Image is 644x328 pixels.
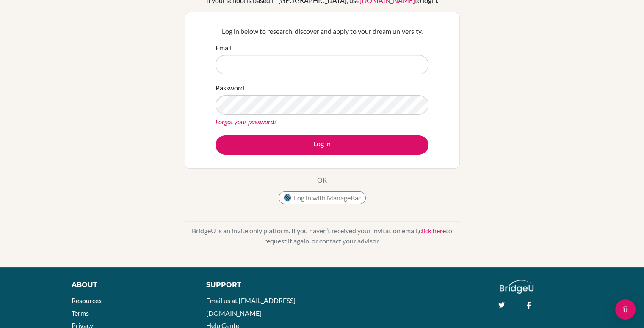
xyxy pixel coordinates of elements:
[72,280,187,290] div: About
[279,191,366,204] button: Log in with ManageBac
[500,280,534,294] img: logo_white@2x-f4f0deed5e89b7ecb1c2cc34c3e3d731f90f0f143d5ea2071677605dd97b5244.png
[216,83,244,93] label: Password
[419,227,446,235] a: click here
[216,118,276,126] a: Forgot your password?
[72,296,102,304] a: Resources
[206,280,313,290] div: Support
[72,309,89,317] a: Terms
[206,296,296,317] a: Email us at [EMAIL_ADDRESS][DOMAIN_NAME]
[615,299,636,320] div: Open Intercom Messenger
[216,43,232,53] label: Email
[216,135,428,155] button: Log in
[317,175,327,185] p: OR
[185,226,460,246] p: BridgeU is an invite only platform. If you haven’t received your invitation email, to request it ...
[216,26,428,36] p: Log in below to research, discover and apply to your dream university.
